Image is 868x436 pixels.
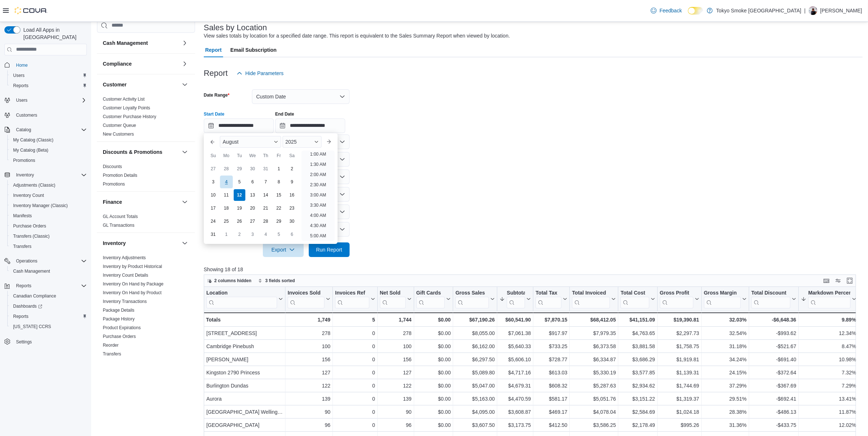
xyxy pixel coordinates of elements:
span: Inventory Manager (Classic) [10,201,87,210]
div: August, 2025 [207,162,299,241]
div: day-3 [207,176,219,188]
div: day-1 [221,229,232,240]
a: Reorder [103,343,118,348]
h3: Discounts & Promotions [103,148,162,156]
span: Customer Purchase History [103,114,156,120]
div: day-26 [234,215,245,227]
span: New Customers [103,131,134,137]
label: End Date [275,111,294,117]
div: day-30 [247,163,258,175]
a: Settings [13,338,35,346]
span: My Catalog (Beta) [10,146,87,155]
span: Canadian Compliance [10,292,87,300]
span: Promotions [103,181,125,187]
a: Customer Loyalty Points [103,105,150,110]
button: Total Cost [620,289,655,308]
h3: Sales by Location [204,23,267,32]
div: day-19 [234,202,245,214]
div: Invoices Ref [335,289,369,296]
button: Operations [13,257,40,265]
span: Reports [10,312,87,321]
button: Customer [180,80,189,89]
nav: Complex example [4,57,87,366]
div: day-31 [207,229,219,240]
span: Customer Queue [103,122,136,128]
button: Reports [7,311,90,322]
span: Manifests [10,211,87,220]
button: 2 columns hidden [204,276,254,285]
div: day-20 [247,202,258,214]
div: day-5 [273,229,285,240]
span: GL Account Totals [103,214,138,219]
div: Net Sold [380,289,406,296]
a: Reports [10,312,31,321]
div: Customer [97,95,195,141]
span: Transfers (Classic) [10,232,87,241]
div: day-2 [234,229,245,240]
li: 3:00 AM [307,191,329,199]
button: Promotions [7,155,90,166]
button: Inventory Count [7,190,90,201]
span: Users [13,96,87,105]
span: Users [16,97,27,103]
li: 1:30 AM [307,160,329,169]
span: My Catalog (Beta) [13,147,48,153]
label: Start Date [204,111,225,117]
a: Inventory Transactions [103,299,147,304]
li: 4:30 AM [307,221,329,230]
span: Customers [13,110,87,120]
img: Cova [15,7,47,14]
span: My Catalog (Classic) [10,136,87,144]
span: Reports [13,281,87,290]
label: Date Range [204,92,230,98]
button: Inventory [13,171,37,179]
span: Load All Apps in [GEOGRAPHIC_DATA] [20,26,87,41]
div: Gross Margin [704,289,741,296]
button: Cash Management [180,39,189,47]
button: Previous Month [207,136,218,148]
button: Adjustments (Classic) [7,180,90,190]
span: Settings [13,337,87,346]
div: Glenn Cook [809,6,817,15]
div: Subtotal [507,289,525,308]
button: Run Report [309,242,350,257]
a: Home [13,61,31,70]
button: Open list of options [339,174,345,180]
input: Press the down key to enter a popover containing a calendar. Press the escape key to close the po... [204,118,274,133]
a: Customer Purchase History [103,114,156,119]
li: 3:30 AM [307,201,329,210]
li: 1:00 AM [307,150,329,159]
div: day-23 [286,202,298,214]
div: day-10 [207,189,219,201]
span: Washington CCRS [10,322,87,331]
div: day-21 [260,202,272,214]
a: Transfers [10,242,34,251]
h3: Inventory [103,240,126,247]
span: Home [16,62,28,68]
span: Reports [16,283,31,289]
a: Inventory Manager (Classic) [10,201,71,210]
input: Dark Mode [688,7,703,15]
div: Inventory [97,253,195,361]
div: Gross Profit [660,289,693,308]
span: Operations [16,258,38,264]
button: Operations [1,256,90,266]
div: day-29 [234,163,245,175]
div: day-2 [286,163,298,175]
button: Gross Profit [660,289,699,308]
button: Discounts & Promotions [180,148,189,156]
button: Transfers (Classic) [7,231,90,241]
div: Th [260,150,272,161]
button: Net Sold [380,289,412,308]
span: Catalog [16,127,31,133]
a: Inventory Count Details [103,273,148,278]
div: day-27 [247,215,258,227]
a: Customer Queue [103,123,136,128]
button: Compliance [103,60,179,67]
div: day-4 [260,229,272,240]
button: Open list of options [339,139,345,145]
span: 2025 [285,139,297,145]
button: [US_STATE] CCRS [7,322,90,332]
button: Subtotal [499,289,531,308]
h3: Report [204,69,228,78]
